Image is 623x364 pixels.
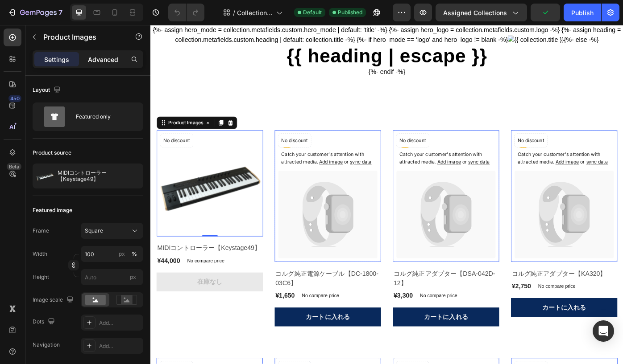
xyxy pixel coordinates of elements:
[168,4,204,21] div: Undo/Redo
[132,250,137,258] div: %
[338,8,362,16] span: Published
[439,294,482,299] p: No compare price
[44,55,69,64] p: Settings
[325,152,352,159] span: Add image
[33,227,49,235] label: Frame
[176,326,226,336] div: カートに入れる
[408,310,529,331] button: カートに入れる
[226,152,250,159] span: sync data
[33,294,75,306] div: Image scale
[85,227,103,235] span: Square
[81,223,143,239] button: Square
[33,316,57,328] div: Dots
[76,106,130,127] div: Featured only
[116,249,127,259] button: %
[486,152,518,159] span: or
[274,320,395,342] button: カートに入れる
[443,8,507,17] span: Assigned Collections
[444,315,494,326] div: カートに入れる
[237,8,273,17] span: Collection Page Main
[436,4,527,21] button: Assigned Collections
[4,4,66,21] button: 7
[218,152,250,159] span: or
[305,304,348,310] p: No compare price
[33,250,47,258] label: Width
[33,273,49,281] label: Height
[81,246,143,262] input: px%
[129,249,140,259] button: px
[360,152,384,159] span: sync data
[99,342,141,350] div: Add...
[282,127,312,135] p: No discount
[33,341,60,349] div: Navigation
[274,276,395,299] h2: コルグ純正アダプター【DSA-042D-12】
[119,250,125,258] div: px
[141,301,164,313] div: ¥1,650
[459,152,486,159] span: Add image
[416,127,446,135] p: No discount
[33,149,71,157] div: Product source
[233,8,235,17] span: /
[7,163,21,170] div: Beta
[593,320,614,342] div: Open Intercom Messenger
[303,8,322,16] span: Default
[141,320,261,342] button: カートに入れる
[130,274,136,280] span: px
[36,167,54,185] img: product feature img
[310,326,360,336] div: カートに入れる
[494,152,518,159] span: sync data
[99,319,141,327] div: Add...
[148,127,178,135] p: No discount
[564,4,601,21] button: Publish
[416,143,521,160] p: Catch your customer's attention with attracted media.
[352,152,384,159] span: or
[58,170,140,182] p: MIDIコントローラー【Keystage49】
[88,55,118,64] p: Advanced
[33,84,62,96] div: Layout
[571,8,594,17] div: Publish
[58,7,62,18] p: 7
[141,276,261,299] h2: コルグ純正電源ケーブル【DC-1800-03C6】
[33,206,72,214] div: Featured image
[408,276,529,288] h2: コルグ純正アダプター【KA320】
[150,25,623,364] iframe: Design area
[282,143,387,160] p: Catch your customer's attention with attracted media.
[8,95,21,102] div: 450
[43,32,119,42] p: Product Images
[408,290,432,303] div: ¥2,750
[274,301,298,313] div: ¥3,300
[81,269,143,285] input: px
[191,152,218,159] span: Add image
[171,304,214,310] p: No compare price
